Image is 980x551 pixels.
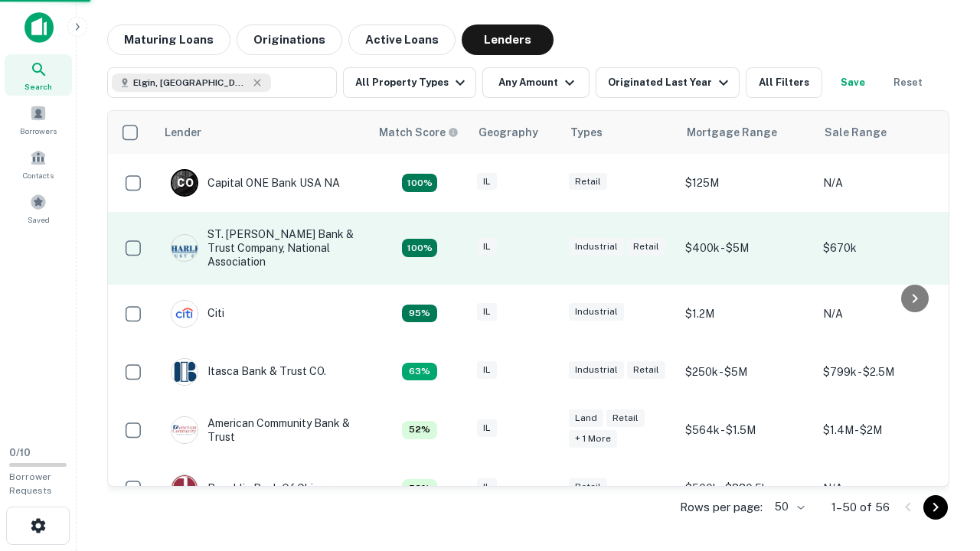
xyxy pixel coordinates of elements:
[379,124,456,141] h6: Match Score
[569,173,607,191] div: Retail
[570,123,603,142] div: Types
[5,143,72,184] a: Contacts
[482,67,590,98] button: Any Amount
[678,285,815,343] td: $1.2M
[171,235,198,261] img: picture
[678,111,815,154] th: Mortgage Range
[9,447,31,458] span: 0 / 10
[24,80,52,93] span: Search
[402,305,437,323] div: Capitalize uses an advanced AI algorithm to match your search with the best lender. The match sco...
[569,430,617,448] div: + 1 more
[678,212,815,285] td: $400k - $5M
[678,459,815,517] td: $500k - $880.5k
[680,498,763,517] p: Rows per page:
[402,363,437,381] div: Capitalize uses an advanced AI algorithm to match your search with the best lender. The match sco...
[133,76,248,90] span: Elgin, [GEOGRAPHIC_DATA], [GEOGRAPHIC_DATA]
[479,123,538,142] div: Geography
[569,361,624,379] div: Industrial
[402,421,437,439] div: Capitalize uses an advanced AI algorithm to match your search with the best lender. The match sco...
[5,99,72,140] a: Borrowers
[477,419,497,437] div: IL
[462,24,554,55] button: Lenders
[165,123,201,142] div: Lender
[678,343,815,401] td: $250k - $5M
[107,24,230,55] button: Maturing Loans
[469,111,561,154] th: Geography
[477,303,497,321] div: IL
[171,416,354,444] div: American Community Bank & Trust
[569,238,624,256] div: Industrial
[569,409,603,427] div: Land
[561,111,678,154] th: Types
[171,474,338,502] div: Republic Bank Of Chicago
[884,67,933,98] button: Reset
[155,111,370,154] th: Lender
[402,239,437,257] div: Capitalize uses an advanced AI algorithm to match your search with the best lender. The match sco...
[171,300,224,328] div: Citi
[815,401,953,459] td: $1.4M - $2M
[815,459,953,517] td: N/A
[606,409,645,427] div: Retail
[5,54,72,96] a: Search
[171,417,198,443] img: picture
[477,478,497,496] div: IL
[627,238,665,256] div: Retail
[815,212,953,285] td: $670k
[825,123,887,142] div: Sale Range
[815,154,953,212] td: N/A
[171,475,198,501] img: picture
[5,187,72,229] a: Saved
[687,123,777,142] div: Mortgage Range
[171,301,198,327] img: picture
[402,174,437,192] div: Capitalize uses an advanced AI algorithm to match your search with the best lender. The match sco...
[903,380,980,453] iframe: Chat Widget
[828,67,877,98] button: Save your search to get updates of matches that match your search criteria.
[596,67,740,98] button: Originated Last Year
[402,479,437,497] div: Capitalize uses an advanced AI algorithm to match your search with the best lender. The match sco...
[746,67,822,98] button: All Filters
[171,358,326,386] div: Itasca Bank & Trust CO.
[9,471,52,496] span: Borrower Requests
[20,125,57,137] span: Borrowers
[343,67,476,98] button: All Property Types
[678,154,815,212] td: $125M
[627,361,665,379] div: Retail
[348,24,456,55] button: Active Loans
[923,495,948,520] button: Go to next page
[237,24,342,55] button: Originations
[815,111,953,154] th: Sale Range
[177,175,193,191] p: C O
[370,111,469,154] th: Capitalize uses an advanced AI algorithm to match your search with the best lender. The match sco...
[171,359,198,385] img: picture
[815,343,953,401] td: $799k - $2.5M
[23,169,54,181] span: Contacts
[569,478,607,496] div: Retail
[171,169,340,197] div: Capital ONE Bank USA NA
[171,227,354,269] div: ST. [PERSON_NAME] Bank & Trust Company, National Association
[477,238,497,256] div: IL
[769,496,807,518] div: 50
[477,361,497,379] div: IL
[831,498,890,517] p: 1–50 of 56
[28,214,50,226] span: Saved
[24,12,54,43] img: capitalize-icon.png
[815,285,953,343] td: N/A
[379,124,459,141] div: Capitalize uses an advanced AI algorithm to match your search with the best lender. The match sco...
[608,73,733,92] div: Originated Last Year
[678,401,815,459] td: $564k - $1.5M
[569,303,624,321] div: Industrial
[477,173,497,191] div: IL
